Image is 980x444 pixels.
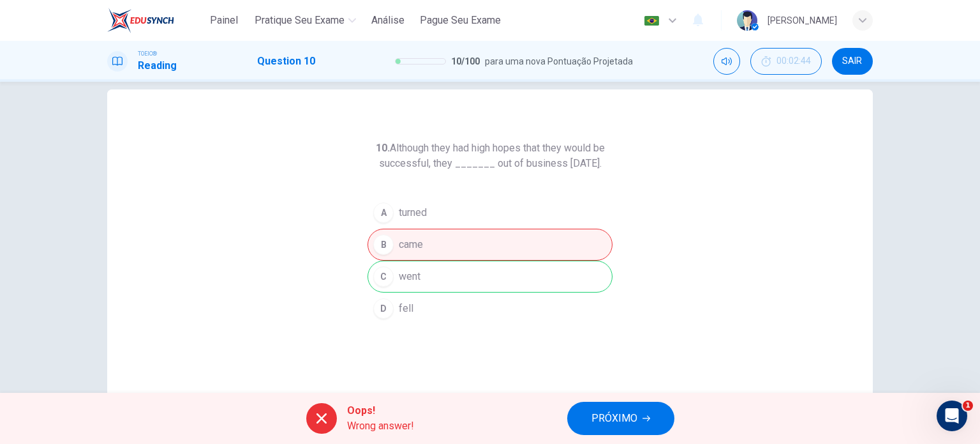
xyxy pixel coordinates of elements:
span: PRÓXIMO [591,410,637,427]
strong: 10. [376,142,390,154]
h1: Question 10 [257,54,315,69]
div: Esconder [750,48,822,75]
span: 1 [963,401,973,411]
h1: Reading [138,58,177,73]
img: EduSynch logo [107,8,174,33]
span: Painel [210,13,238,28]
img: Profile picture [737,10,757,31]
span: Wrong answer! [347,418,414,434]
button: Pratique seu exame [249,9,361,32]
img: pt [644,16,660,26]
span: para uma nova Pontuação Projetada [485,54,633,69]
span: SAIR [842,56,862,66]
span: 00:02:44 [776,56,811,66]
div: Silenciar [713,48,740,75]
a: EduSynch logo [107,8,204,33]
span: Pratique seu exame [255,13,345,28]
button: PRÓXIMO [567,402,674,435]
button: Painel [204,9,244,32]
span: Análise [371,13,405,28]
div: [PERSON_NAME] [768,13,837,28]
iframe: Intercom live chat [937,401,967,431]
button: Análise [366,9,410,32]
button: Pague Seu Exame [415,9,506,32]
button: 00:02:44 [750,48,822,75]
h6: Although they had high hopes that they would be successful, they _______ out of business [DATE]. [367,141,612,171]
span: TOEIC® [138,49,157,58]
span: 10 / 100 [451,54,480,69]
button: SAIR [832,48,873,75]
span: Pague Seu Exame [420,13,501,28]
span: Oops! [347,403,414,418]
